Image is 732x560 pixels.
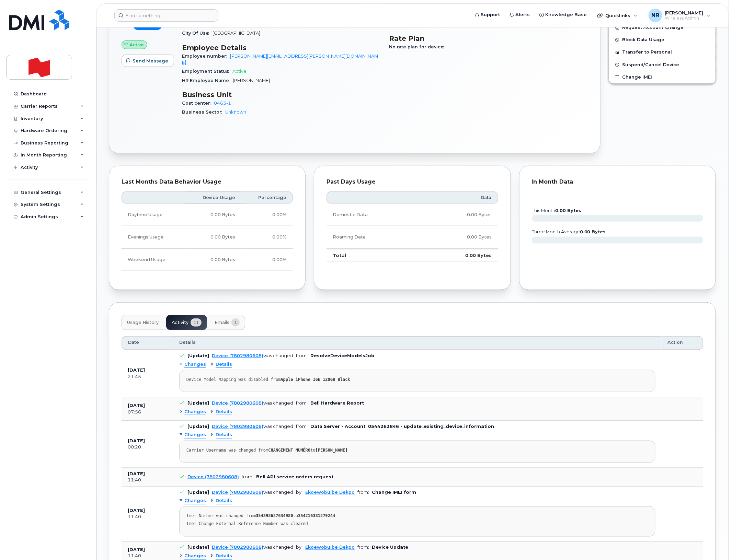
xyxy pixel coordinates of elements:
a: [PERSON_NAME][EMAIL_ADDRESS][PERSON_NAME][DOMAIN_NAME] [182,54,378,65]
span: Changes [184,409,206,415]
a: Alerts [505,8,535,22]
span: Details [216,361,232,368]
button: Block Data Usage [609,34,716,46]
th: Data [421,191,498,204]
span: Usage History [127,320,159,325]
td: 0.00 Bytes [185,204,242,226]
div: 11:40 [128,514,167,520]
span: Emails [215,320,229,325]
strong: 354216331279244 [298,514,335,518]
div: was changed [212,400,293,406]
h3: Business Unit [182,91,381,99]
b: Change IMEI form [372,490,416,495]
span: Employee number [182,54,230,59]
div: was changed [212,545,293,550]
span: HR Employee Name [182,78,233,83]
td: Weekend Usage [122,249,185,271]
span: Employment Status [182,69,232,74]
span: Suspend/Cancel Device [622,62,679,67]
span: Changes [184,553,206,560]
b: [Update] [187,353,209,358]
div: 11:40 [128,477,167,483]
b: [DATE] [128,547,145,552]
span: Knowledge Base [545,11,587,18]
a: Unknown [225,109,246,115]
b: [Update] [187,490,209,495]
span: [PERSON_NAME] [665,10,704,15]
text: this month [531,208,581,213]
b: [Update] [187,400,209,406]
span: Support [481,11,500,18]
div: In Month Data [532,178,703,185]
td: 0.00 Bytes [421,204,498,226]
a: Device (7802980608) [212,545,263,550]
span: Changes [184,498,206,504]
td: 0.00 Bytes [421,249,498,262]
span: 1 [231,318,240,327]
input: Find something... [114,9,218,22]
div: was changed [212,490,293,495]
div: Carrier Username was changed from to [186,448,648,453]
div: was changed [212,353,293,358]
div: Last Months Data Behavior Usage [122,178,293,185]
td: 0.00% [242,204,293,226]
a: Device (7802980608) [212,490,263,495]
a: Support [470,8,505,22]
span: Quicklinks [605,13,630,18]
span: from: [296,424,308,429]
button: Send Message [122,55,174,67]
a: Device (7802980608) [187,474,239,479]
div: 07:56 [128,409,167,415]
td: Domestic Data [327,204,421,226]
span: Send Message [133,58,168,64]
tr: Friday from 6:00pm to Monday 8:00am [122,249,293,271]
div: 21:45 [128,374,167,380]
span: Wireless Admin [665,15,704,21]
div: Quicklinks [592,9,642,22]
div: Nancy Robitaille [644,9,716,22]
span: by: [296,490,302,495]
b: [DATE] [128,367,145,373]
span: from: [357,490,369,495]
b: [DATE] [128,438,145,443]
div: was changed [212,424,293,429]
span: Details [216,409,232,415]
span: Changes [184,361,206,368]
div: Imei Number was changed from to [186,514,648,519]
strong: CHANGEMENT NUMÉRO [268,448,310,453]
th: Action [662,336,703,350]
tr: Weekdays from 6:00pm to 8:00am [122,226,293,248]
td: Roaming Data [327,226,421,248]
span: Date [128,339,139,346]
th: Device Usage [185,191,242,204]
h3: Employee Details [182,44,381,52]
button: Suspend/Cancel Device [609,59,716,71]
b: [DATE] [128,471,145,476]
td: Evenings Usage [122,226,185,248]
a: Device (7802980608) [212,424,263,429]
td: 0.00 Bytes [421,226,498,248]
span: Active [129,42,144,48]
span: City Of Use [182,31,213,36]
span: Details [179,339,196,346]
a: Ekoewobuibe Dekpo [305,545,355,550]
span: Details [216,432,232,438]
a: Ekoewobuibe Dekpo [305,490,355,495]
span: from: [296,353,308,358]
div: 11:40 [128,553,167,559]
b: [DATE] [128,403,145,408]
a: 0463-1 [214,101,231,106]
a: Device (7802980608) [212,400,263,406]
span: Alerts [515,11,530,18]
span: Details [216,553,232,560]
div: Past Days Usage [327,178,498,185]
strong: Apple iPhone 16E 128GB Black [281,377,350,382]
text: three month average [531,229,606,234]
strong: 354398687634980 [256,514,293,518]
span: from: [357,545,369,550]
b: Bell API service orders request [256,474,333,479]
td: 0.00% [242,249,293,271]
span: Changes [184,432,206,438]
div: 00:20 [128,444,167,450]
td: 0.00 Bytes [185,249,242,271]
